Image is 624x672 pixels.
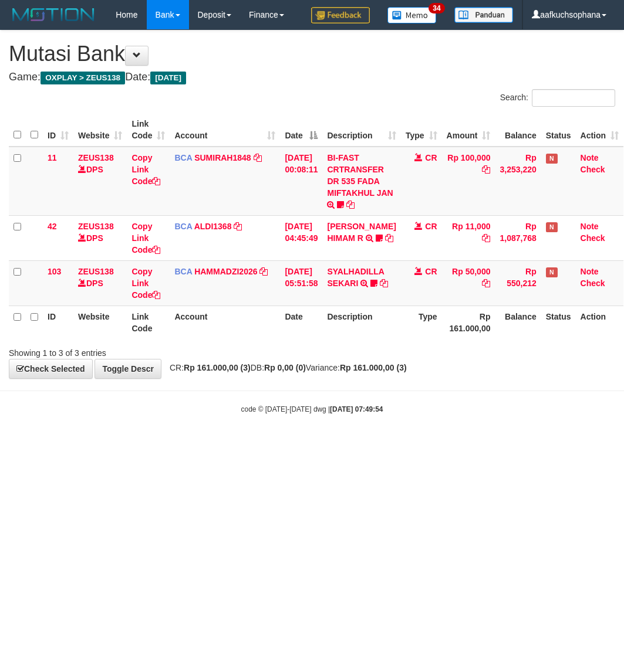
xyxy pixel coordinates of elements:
span: BCA [174,267,192,276]
a: [PERSON_NAME] HIMAM R [327,222,396,243]
a: Copy Rp 100,000 to clipboard [482,165,490,174]
th: Website: activate to sort column ascending [73,113,127,147]
td: Rp 3,253,220 [495,147,541,216]
span: 11 [48,153,57,162]
th: Description [322,306,400,339]
a: Copy HAMMADZI2026 to clipboard [259,267,268,276]
span: 34 [429,3,444,13]
th: Balance [495,113,541,147]
a: Copy BI-FAST CRTRANSFER DR 535 FADA MIFTAKHUL JAN to clipboard [346,200,355,209]
label: Search: [500,89,615,107]
a: Copy Rp 11,000 to clipboard [482,233,490,243]
a: Check [581,233,605,243]
span: OXPLAY > ZEUS138 [41,72,125,84]
th: Balance [495,306,541,339]
span: Has Note [546,267,558,277]
a: SUMIRAH1848 [194,153,251,162]
img: panduan.png [454,7,513,23]
input: Search: [532,89,615,107]
th: Date: activate to sort column descending [280,113,322,147]
th: Account [170,306,280,339]
th: Website [73,306,127,339]
strong: Rp 161.000,00 (3) [340,363,407,372]
td: [DATE] 05:51:58 [280,260,322,306]
a: Check [581,165,605,174]
td: Rp 550,212 [495,260,541,306]
strong: Rp 161.000,00 (3) [184,363,251,372]
a: Copy Link Code [131,153,160,186]
th: Amount: activate to sort column ascending [442,113,495,147]
h1: Mutasi Bank [9,42,615,66]
strong: [DATE] 07:49:54 [330,405,383,413]
a: ZEUS138 [78,153,114,162]
span: CR: DB: Variance: [164,363,407,372]
td: DPS [73,147,127,216]
th: ID: activate to sort column ascending [43,113,73,147]
small: code © [DATE]-[DATE] dwg | [241,405,383,413]
th: Link Code [127,306,170,339]
div: Showing 1 to 3 of 3 entries [9,342,251,359]
span: Has Note [546,154,558,164]
th: Status [541,306,576,339]
strong: Rp 0,00 (0) [264,363,306,372]
h4: Game: Date: [9,72,615,83]
th: Action [576,306,624,339]
a: Note [581,222,599,231]
a: ZEUS138 [78,222,114,231]
img: MOTION_logo.png [9,6,98,23]
a: Check Selected [9,359,93,379]
span: CR [425,222,437,231]
span: [DATE] [150,72,186,84]
span: 103 [48,267,61,276]
a: ALDI1368 [194,222,232,231]
td: Rp 50,000 [442,260,495,306]
a: Toggle Descr [95,359,161,379]
a: Copy SUMIRAH1848 to clipboard [254,153,262,162]
a: Copy Link Code [131,267,160,300]
td: Rp 100,000 [442,147,495,216]
a: Copy ALDI1368 to clipboard [234,222,242,231]
th: Rp 161.000,00 [442,306,495,339]
a: HAMMADZI2026 [194,267,257,276]
span: CR [425,267,437,276]
td: [DATE] 04:45:49 [280,215,322,260]
th: Link Code: activate to sort column ascending [127,113,170,147]
td: [DATE] 00:08:11 [280,147,322,216]
span: 42 [48,222,57,231]
th: Action: activate to sort column ascending [576,113,624,147]
span: Has Note [546,222,558,232]
td: DPS [73,260,127,306]
a: Note [581,267,599,276]
td: BI-FAST CRTRANSFER DR 535 FADA MIFTAKHUL JAN [322,147,400,216]
td: Rp 1,087,768 [495,215,541,260]
th: Status [541,113,576,147]
a: Note [581,153,599,162]
a: Copy Link Code [131,222,160,254]
a: Copy Rp 50,000 to clipboard [482,279,490,288]
a: Check [581,279,605,288]
a: Copy ALVA HIMAM R to clipboard [385,233,393,243]
th: ID [43,306,73,339]
img: Feedback.jpg [311,7,370,23]
td: DPS [73,215,127,260]
th: Account: activate to sort column ascending [170,113,280,147]
th: Date [280,306,322,339]
span: BCA [174,153,192,162]
span: CR [425,153,437,162]
th: Type [401,306,442,339]
span: BCA [174,222,192,231]
a: ZEUS138 [78,267,114,276]
img: Button%20Memo.svg [387,7,437,23]
a: SYALHADILLA SEKARI [327,267,384,288]
a: Copy SYALHADILLA SEKARI to clipboard [380,279,388,288]
th: Description: activate to sort column ascending [322,113,400,147]
td: Rp 11,000 [442,215,495,260]
th: Type: activate to sort column ascending [401,113,442,147]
